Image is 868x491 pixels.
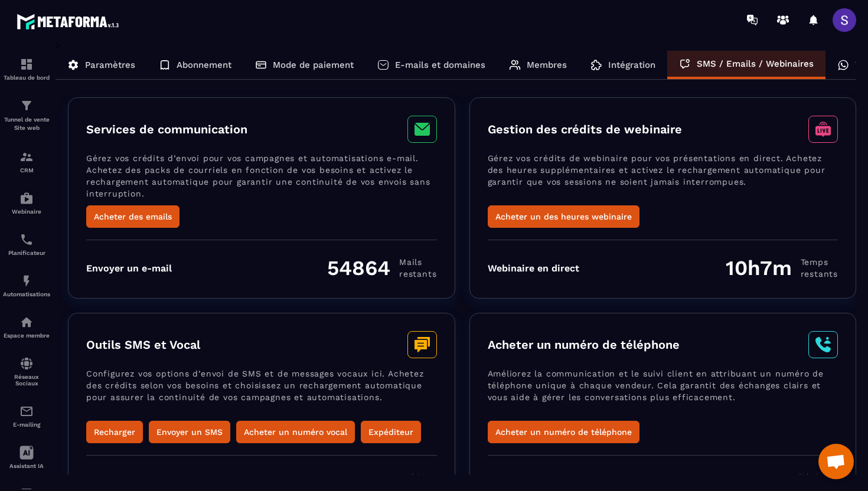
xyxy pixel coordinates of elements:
[488,152,838,205] p: Gérez vos crédits de webinaire pour vos présentations en direct. Achetez des heures supplémentair...
[488,205,639,228] button: Acheter un des heures webinaire
[3,167,50,174] p: CRM
[3,250,50,256] p: Planificateur
[3,265,50,306] a: automationsautomationsAutomatisations
[395,60,485,70] p: E-mails et domaines
[3,463,50,469] p: Assistant IA
[399,472,436,483] span: Crédits
[488,263,579,274] div: Webinaire en direct
[19,233,34,247] img: scheduler
[86,205,180,228] button: Acheter des emails
[818,444,854,479] div: Ouvrir le chat
[3,224,50,265] a: schedulerschedulerPlanificateur
[19,99,34,113] img: formation
[19,356,34,371] img: social-network
[697,58,814,69] p: SMS / Emails / Webinaires
[3,182,50,224] a: automationsautomationsWebinaire
[19,150,34,164] img: formation
[86,421,143,443] button: Recharger
[17,11,123,32] img: logo
[19,274,34,288] img: automations
[488,421,639,443] button: Acheter un numéro de téléphone
[236,421,355,443] button: Acheter un numéro vocal
[86,122,247,136] h3: Services de communication
[361,421,421,443] button: Expéditeur
[488,122,682,136] h3: Gestion des crédits de webinaire
[86,368,437,421] p: Configurez vos options d’envoi de SMS et de messages vocaux ici. Achetez des crédits selon vos be...
[3,374,50,387] p: Réseaux Sociaux
[19,57,34,71] img: formation
[86,263,172,274] div: Envoyer un e-mail
[327,256,436,280] div: 54864
[3,395,50,437] a: emailemailE-mailing
[399,268,436,280] span: restants
[273,60,354,70] p: Mode de paiement
[801,256,838,268] span: Temps
[3,48,50,90] a: formationformationTableau de bord
[3,141,50,182] a: formationformationCRM
[19,191,34,205] img: automations
[399,256,436,268] span: Mails
[3,348,50,395] a: social-networksocial-networkRéseaux Sociaux
[19,404,34,418] img: email
[3,208,50,215] p: Webinaire
[726,256,838,280] div: 10h7m
[3,116,50,132] p: Tunnel de vente Site web
[177,60,231,70] p: Abonnement
[488,338,680,352] h3: Acheter un numéro de téléphone
[3,306,50,348] a: automationsautomationsEspace membre
[3,332,50,339] p: Espace membre
[19,315,34,329] img: automations
[793,472,838,483] span: Téléphone
[488,368,838,421] p: Améliorez la communication et le suivi client en attribuant un numéro de téléphone unique à chaqu...
[527,60,567,70] p: Membres
[3,90,50,141] a: formationformationTunnel de vente Site web
[149,421,230,443] button: Envoyer un SMS
[3,291,50,297] p: Automatisations
[85,60,135,70] p: Paramètres
[86,152,437,205] p: Gérez vos crédits d’envoi pour vos campagnes et automatisations e-mail. Achetez des packs de cour...
[3,437,50,478] a: Assistant IA
[3,74,50,81] p: Tableau de bord
[608,60,655,70] p: Intégration
[801,268,838,280] span: restants
[86,338,200,352] h3: Outils SMS et Vocal
[3,421,50,428] p: E-mailing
